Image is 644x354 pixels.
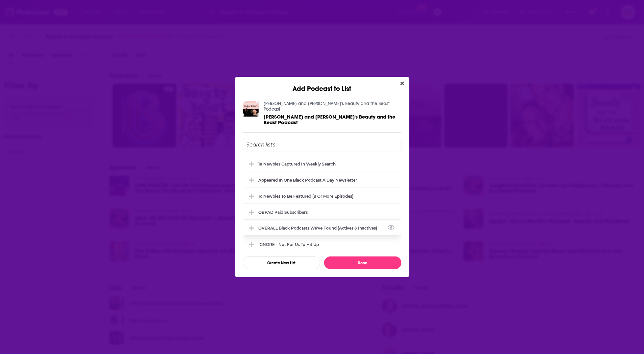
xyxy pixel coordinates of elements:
[243,205,401,219] div: OBPAD paid subscribers
[259,194,354,199] div: 1c Newbies to be featured (8 or more episodes)
[243,138,401,151] input: Search lists
[264,114,401,125] a: Darcey and Benji's Beauty and the Beast Podcast
[264,114,396,125] span: [PERSON_NAME] and [PERSON_NAME]'s Beauty and the Beast Podcast
[243,138,401,269] div: Add Podcast To List
[259,210,308,215] div: OBPAD paid subscribers
[264,101,390,112] a: Darcey and Benji's Beauty and the Beast Podcast
[259,178,357,183] div: Appeared in One Black podcast a day newsletter
[243,237,401,252] div: IGNORE - not for us to hit up
[398,79,407,88] button: Close
[377,229,381,230] button: View Link
[243,173,401,187] div: Appeared in One Black podcast a day newsletter
[259,226,381,231] div: OVERALL Black podcasts we've found (actives & inactives)
[243,189,401,203] div: 1c Newbies to be featured (8 or more episodes)
[243,101,259,117] img: Darcey and Benji's Beauty and the Beast Podcast
[243,221,401,235] div: OVERALL Black podcasts we've found (actives & inactives)
[259,162,336,166] div: 1a Newbies captured in weekly search
[243,256,320,269] button: Create New List
[243,157,401,171] div: 1a Newbies captured in weekly search
[235,77,409,93] div: Add Podcast to List
[324,256,401,269] button: Done
[259,242,319,247] div: IGNORE - not for us to hit up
